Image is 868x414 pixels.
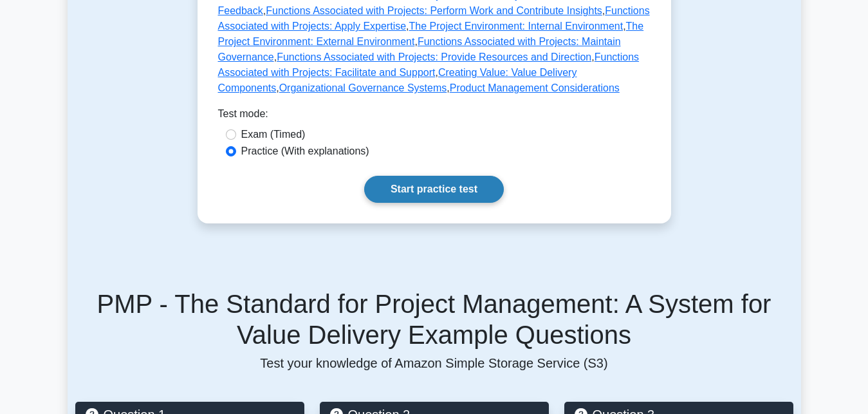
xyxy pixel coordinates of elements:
a: Organizational Governance Systems [279,82,447,93]
label: Practice (With explanations) [241,144,369,159]
a: Functions Associated with Projects: Maintain Governance [218,36,621,62]
a: The Project Environment: Internal Environment [409,21,623,32]
a: Functions Associated with Projects: Perform Work and Contribute Insights [266,5,602,16]
a: Functions Associated with Projects: Provide Resources and Direction [277,52,591,62]
a: Product Management Considerations [450,82,620,93]
p: Test your knowledge of Amazon Simple Storage Service (S3) [75,355,793,371]
div: Test mode: [218,106,651,127]
h5: PMP - The Standard for Project Management: A System for Value Delivery Example Questions [75,288,793,350]
a: The Project Environment: External Environment [218,21,644,47]
label: Exam (Timed) [241,127,306,142]
a: Start practice test [364,176,504,203]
